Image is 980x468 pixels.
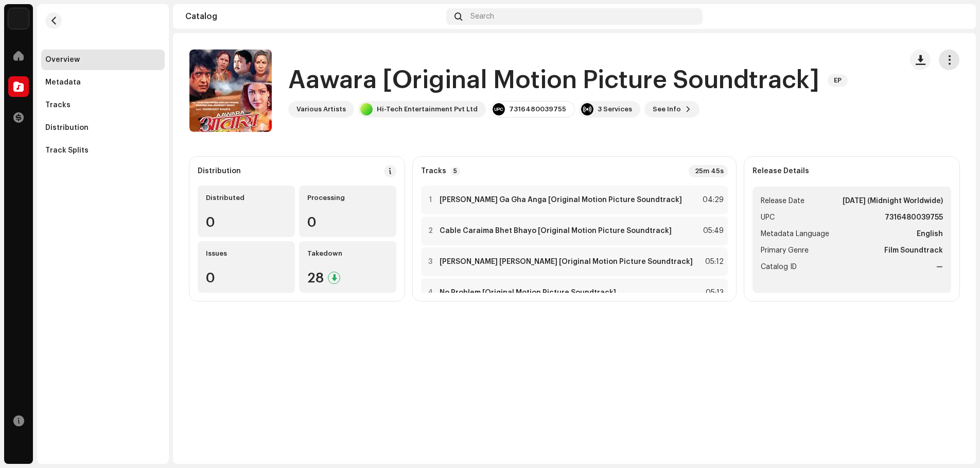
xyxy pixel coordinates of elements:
[440,196,682,204] strong: [PERSON_NAME] Ga Gha Anga [Original Motion Picture Soundtrack]
[450,166,460,176] p-badge: 5
[936,261,943,273] strong: —
[761,195,804,207] span: Release Date
[884,244,943,257] strong: Film Soundtrack
[828,74,848,87] span: EP
[45,78,81,87] div: Metadata
[421,167,446,175] strong: Tracks
[917,228,943,240] strong: English
[843,195,943,207] strong: [DATE] (Midnight Worldwide)
[41,72,165,93] re-m-nav-item: Metadata
[509,105,566,113] div: 7316480039755
[761,228,829,240] span: Metadata Language
[206,194,287,202] div: Distributed
[377,105,478,113] div: Hi-Tech Entertainment Pvt Ltd
[45,146,89,155] div: Track Splits
[644,101,699,118] button: See Info
[41,49,165,70] re-m-nav-item: Overview
[307,194,388,202] div: Processing
[947,8,964,25] img: f6b83e16-e947-4fc9-9cc2-434e4cbb8497
[701,225,724,237] div: 05:49
[470,12,494,21] span: Search
[701,194,724,206] div: 04:29
[440,227,672,235] strong: Cable Caraima Bhet Bhayo [Original Motion Picture Soundtrack]
[885,211,943,224] strong: 7316480039755
[440,289,616,297] strong: No Problem [Original Motion Picture Soundtrack]
[41,95,165,115] re-m-nav-item: Tracks
[761,211,775,224] span: UPC
[206,249,287,258] div: Issues
[307,249,388,258] div: Takedown
[653,99,681,120] span: See Info
[45,101,71,109] div: Tracks
[41,118,165,138] re-m-nav-item: Distribution
[701,256,724,268] div: 05:12
[761,261,797,273] span: Catalog ID
[288,64,819,97] h1: Aawara [Original Motion Picture Soundtrack]
[45,56,80,64] div: Overview
[761,244,809,257] span: Primary Genre
[440,258,693,266] strong: [PERSON_NAME] [PERSON_NAME] [Original Motion Picture Soundtrack]
[296,105,346,113] div: Various Artists
[689,165,728,177] div: 25m 45s
[45,124,89,132] div: Distribution
[752,167,809,175] strong: Release Details
[41,140,165,161] re-m-nav-item: Track Splits
[198,167,241,175] div: Distribution
[185,12,442,21] div: Catalog
[8,8,29,29] img: 10d72f0b-d06a-424f-aeaa-9c9f537e57b6
[701,287,724,299] div: 05:13
[598,105,632,113] div: 3 Services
